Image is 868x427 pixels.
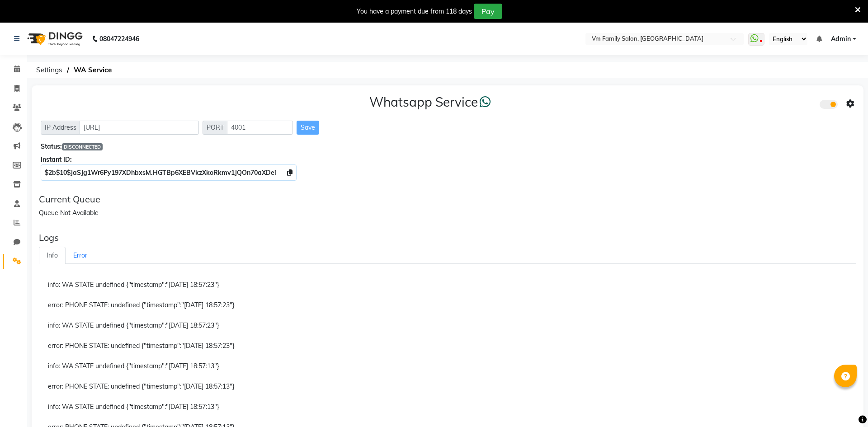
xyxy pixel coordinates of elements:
div: Instant ID: [41,155,854,164]
span: WA Service [69,62,116,78]
h3: Whatsapp Service [369,94,491,110]
span: Admin [831,34,851,44]
a: Info [39,247,66,264]
span: IP Address [41,121,80,135]
div: info: WA STATE undefined {"timestamp":"[DATE] 18:57:13"} [39,397,856,418]
input: Sizing example input [227,121,293,135]
div: info: WA STATE undefined {"timestamp":"[DATE] 18:57:23"} [39,275,856,296]
div: Logs [39,232,856,243]
div: Current Queue [39,194,856,205]
div: Queue Not Available [39,208,856,218]
span: $2b$10$JaSJg1Wr6Py197XDhbxsM.HGTBp6XEBVkzXkoRkmv1JQOn70aXDei [45,169,276,177]
img: logo [23,26,85,52]
button: Pay [474,4,502,19]
span: DISCONNECTED [62,143,103,150]
input: Sizing example input [80,121,199,135]
div: info: WA STATE undefined {"timestamp":"[DATE] 18:57:13"} [39,356,856,377]
div: info: WA STATE undefined {"timestamp":"[DATE] 18:57:23"} [39,315,856,336]
span: PORT [203,121,228,135]
div: error: PHONE STATE: undefined {"timestamp":"[DATE] 18:57:23"} [39,295,856,316]
div: Status: [41,142,854,151]
a: Error [66,247,95,264]
b: 08047224946 [99,26,139,52]
div: error: PHONE STATE: undefined {"timestamp":"[DATE] 18:57:23"} [39,336,856,357]
div: You have a payment due from 118 days [357,7,472,16]
div: error: PHONE STATE: undefined {"timestamp":"[DATE] 18:57:13"} [39,376,856,397]
span: Settings [32,62,67,78]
